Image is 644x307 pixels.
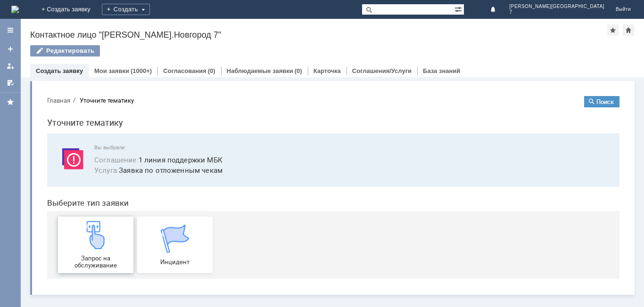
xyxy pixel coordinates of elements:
span: Вы выбрали: [55,56,569,62]
img: logo [11,6,19,13]
div: (0) [208,67,215,74]
span: 7 [510,9,604,15]
h1: Уточните тематику [8,27,580,41]
img: get067d4ba7cf7247ad92597448b2db9300 [121,136,149,164]
span: Инцидент [100,170,170,177]
a: Запрос на обслуживание [18,128,94,185]
button: Соглашение:1 линия поддержки МБК [55,66,183,77]
span: Услуга : [55,77,79,86]
a: Мои заявки [3,58,18,73]
a: Наблюдаемые заявки [227,67,293,74]
a: Перейти на домашнюю страницу [11,6,19,13]
header: Выберите тип заявки [8,110,580,119]
div: Добавить в избранное [607,24,619,36]
a: Карточка [314,67,341,74]
button: Поиск [545,8,580,19]
a: Соглашения/Услуги [352,67,412,74]
a: Создать заявку [36,67,83,74]
a: Мои согласования [3,75,18,90]
button: Главная [8,8,31,16]
div: (0) [295,67,302,74]
div: Сделать домашней страницей [623,24,634,36]
span: Запрос на обслуживание [21,166,91,180]
a: База знаний [423,67,460,74]
img: svg%3E [19,56,47,84]
a: Мои заявки [94,67,129,74]
div: Уточните тематику [40,8,94,16]
div: Создать [102,4,150,15]
span: Соглашение : [55,66,99,76]
div: Контактное лицо "[PERSON_NAME].Новгород 7" [30,30,607,40]
img: get23c147a1b4124cbfa18e19f2abec5e8f [42,132,70,161]
span: Расширенный поиск [454,4,464,13]
a: Создать заявку [3,41,18,57]
span: [PERSON_NAME][GEOGRAPHIC_DATA] [510,4,604,9]
a: Инцидент [98,128,173,185]
div: (1000+) [131,67,152,74]
a: Согласования [163,67,206,74]
span: Заявка по отложенным чекам [55,76,569,87]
